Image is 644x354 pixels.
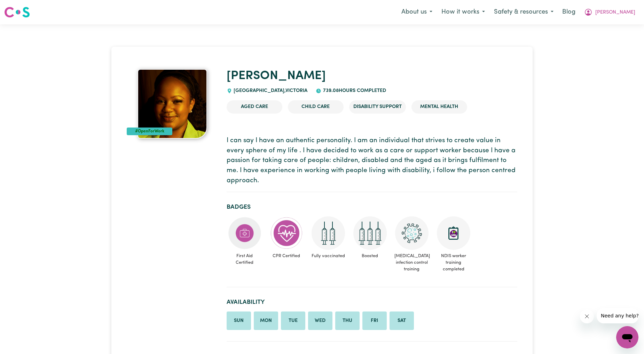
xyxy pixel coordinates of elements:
[227,100,282,114] li: Aged Care
[352,250,388,262] span: Boosted
[437,216,470,250] img: CS Academy: Introduction to NDIS Worker Training course completed
[227,311,251,330] li: Available on Sunday
[395,216,429,250] img: CS Academy: COVID-19 Infection Control Training course completed
[227,70,326,82] a: [PERSON_NAME]
[227,203,517,211] h2: Badges
[310,250,346,262] span: Fully vaccinated
[335,311,360,330] li: Available on Thursday
[353,216,387,250] img: Care and support worker has received booster dose of COVID-19 vaccination
[580,5,640,20] button: My Account
[616,326,638,348] iframe: Button to launch messaging window
[349,100,406,114] li: Disability Support
[435,250,472,276] span: NDIS worker training completed
[227,299,517,306] h2: Availability
[595,9,635,16] span: [PERSON_NAME]
[127,69,218,139] a: Noreen's profile picture'#OpenForWork
[321,88,386,93] span: 739.08 hours completed
[597,308,638,323] iframe: Message from company
[281,311,305,330] li: Available on Tuesday
[127,128,172,135] div: #OpenForWork
[411,100,467,114] li: Mental Health
[489,5,558,20] button: Safety & resources
[227,136,517,186] p: I can say I have an authentic personality. I am an individual that strives to create value in eve...
[228,216,261,250] img: Care and support worker has completed First Aid Certification
[397,5,437,20] button: About us
[437,5,489,20] button: How it works
[232,88,308,93] span: [GEOGRAPHIC_DATA] , Victoria
[268,250,305,262] span: CPR Certified
[580,309,594,323] iframe: Close message
[308,311,332,330] li: Available on Wednesday
[254,311,278,330] li: Available on Monday
[390,311,414,330] li: Available on Saturday
[4,4,30,20] a: Careseekers logo
[362,311,387,330] li: Available on Friday
[288,100,344,114] li: Child care
[312,216,345,250] img: Care and support worker has received 2 doses of COVID-19 vaccine
[270,216,303,250] img: Care and support worker has completed CPR Certification
[394,250,430,276] span: [MEDICAL_DATA] infection control training
[558,5,580,20] a: Blog
[227,250,263,269] span: First Aid Certified
[4,6,30,18] img: Careseekers logo
[4,5,42,10] span: Need any help?
[138,69,207,139] img: Noreen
